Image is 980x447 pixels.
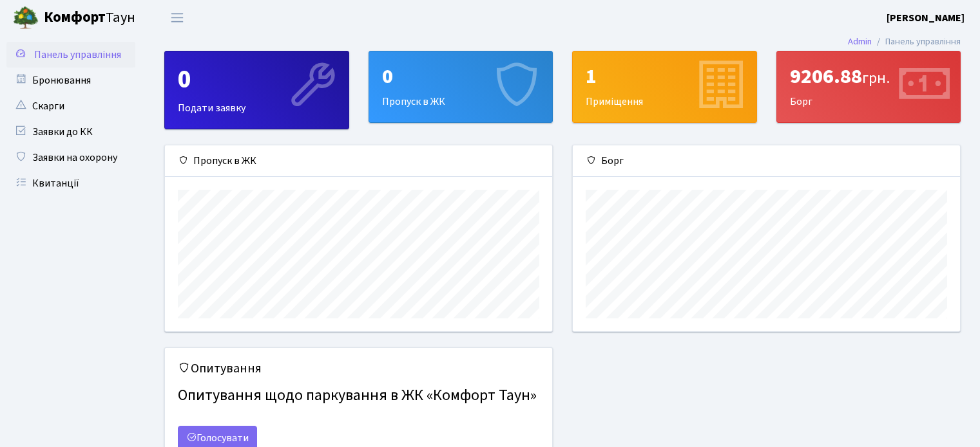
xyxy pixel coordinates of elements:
a: 0Пропуск в ЖК [369,51,553,123]
a: Панель управління [6,42,135,68]
a: Заявки на охорону [6,145,135,170]
b: Комфорт [44,7,106,28]
div: 0 [382,64,540,89]
div: 9206.88 [790,64,948,89]
div: Приміщення [573,51,756,122]
li: Панель управління [872,35,961,49]
b: [PERSON_NAME] [887,11,965,25]
a: [PERSON_NAME] [887,10,965,26]
button: Переключити навігацію [161,7,193,28]
a: Admin [848,35,872,48]
img: logo.png [13,5,39,31]
a: Заявки до КК [6,119,135,145]
a: 0Подати заявку [164,51,349,129]
h4: Опитування щодо паркування в ЖК «Комфорт Таун» [178,381,539,410]
div: Борг [573,145,960,177]
div: Пропуск в ЖК [369,51,553,122]
div: Борг [777,51,961,122]
nav: breadcrumb [829,28,980,55]
div: Пропуск в ЖК [165,145,552,177]
a: Бронювання [6,68,135,93]
a: 1Приміщення [572,51,757,123]
div: 1 [586,64,744,89]
h5: Опитування [178,361,539,376]
div: 0 [178,64,336,95]
span: грн. [862,67,890,89]
span: Панель управління [34,48,121,62]
div: Подати заявку [165,51,349,129]
a: Скарги [6,93,135,119]
span: Таун [44,7,135,29]
a: Квитанції [6,170,135,196]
